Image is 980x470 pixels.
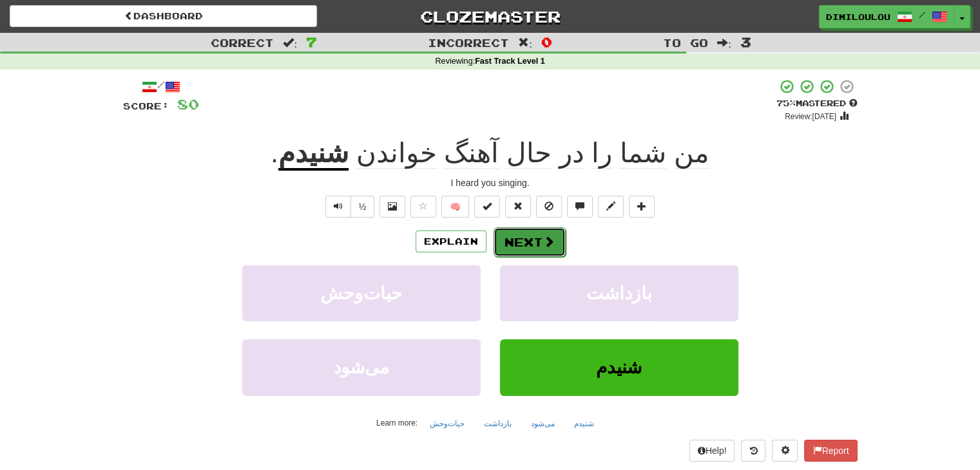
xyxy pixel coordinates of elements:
span: : [518,37,532,48]
span: آهنگ [444,138,499,169]
strong: Fast Track Level 1 [475,57,545,66]
button: Help! [689,440,735,462]
button: 🧠 [441,196,469,218]
button: می‌شود [524,414,562,433]
a: Clozemaster [336,5,644,28]
button: می‌شود [242,339,481,395]
span: / [919,10,925,19]
button: شنیدم [500,339,738,395]
button: Show image (alt+x) [380,196,405,218]
span: 3 [740,34,751,50]
div: Mastered [776,98,858,109]
span: حیات‌وحش [320,283,402,303]
span: در [559,138,584,169]
button: ½ [351,196,375,218]
span: . [271,138,278,168]
span: : [717,37,731,48]
u: شنیدم [278,138,349,171]
span: 0 [541,34,552,50]
span: شما [620,138,666,169]
button: Favorite sentence (alt+f) [410,196,436,218]
span: بازداشت [586,283,652,303]
button: Report [804,440,857,462]
a: DimiLoulou / [819,5,954,28]
span: Incorrect [428,36,509,49]
span: حال [506,138,552,169]
small: Review: [DATE] [785,112,836,121]
button: Reset to 0% Mastered (alt+r) [505,196,531,218]
button: Explain [416,230,486,252]
div: Text-to-speech controls [323,196,375,218]
span: خواندن [356,138,437,169]
button: Discuss sentence (alt+u) [567,196,593,218]
button: شنیدم [567,414,601,433]
span: Score: [123,100,169,111]
button: Add to collection (alt+a) [629,196,655,218]
button: حیات‌وحش [242,265,481,321]
button: Edit sentence (alt+d) [598,196,624,218]
a: Dashboard [10,5,317,27]
button: بازداشت [477,414,519,433]
span: من [674,138,709,169]
span: 80 [177,96,199,112]
span: 75 % [776,98,796,108]
button: بازداشت [500,265,738,321]
div: / [123,79,199,95]
button: Next [494,227,566,257]
span: شنیدم [596,357,642,377]
span: را [591,138,612,169]
button: Round history (alt+y) [741,440,765,462]
span: To go [663,36,708,49]
small: Learn more: [376,418,418,428]
span: DimiLoulou [826,11,890,23]
button: Play sentence audio (ctl+space) [325,196,351,218]
button: حیات‌وحش [423,414,472,433]
span: Correct [211,36,274,49]
span: 7 [306,34,317,50]
span: می‌شود [333,357,389,377]
button: Ignore sentence (alt+i) [536,196,562,218]
span: : [283,37,297,48]
button: Set this sentence to 100% Mastered (alt+m) [474,196,500,218]
div: I heard you singing. [123,176,858,189]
